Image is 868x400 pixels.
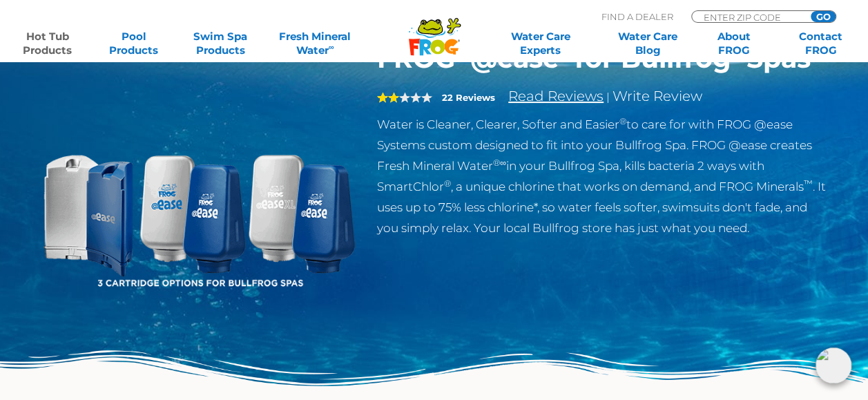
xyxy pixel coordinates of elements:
img: openIcon [816,347,851,383]
a: Write Review [613,88,702,104]
a: Read Reviews [508,88,604,104]
sup: ® [731,39,746,63]
a: PoolProducts [100,30,167,57]
a: Swim SpaProducts [186,30,253,57]
p: Find A Dealer [601,10,673,23]
sup: ® [455,39,470,63]
p: Water is Cleaner, Clearer, Softer and Easier to care for with FROG @ease Systems custom designed ... [377,114,828,238]
sup: ® [619,116,626,126]
a: Water CareBlog [614,30,681,57]
span: | [606,91,610,104]
input: Zip Code Form [702,11,795,23]
strong: 22 Reviews [442,92,495,103]
sup: ®∞ [493,158,506,168]
sup: ® [559,39,575,63]
input: GO [811,11,836,22]
a: Water CareExperts [485,30,595,57]
a: ContactFROG [787,30,854,57]
img: bullfrog-product-hero.png [41,43,357,359]
sup: ™ [804,178,813,189]
sup: ∞ [329,42,334,52]
span: 2 [377,92,399,103]
a: Hot TubProducts [14,30,81,57]
sup: ® [444,178,451,189]
a: Fresh MineralWater∞ [273,30,358,57]
a: AboutFROG [700,30,767,57]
